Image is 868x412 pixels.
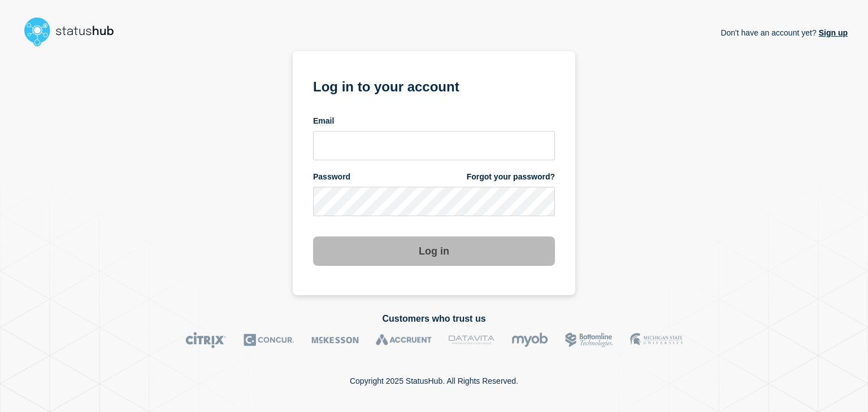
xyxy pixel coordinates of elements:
[20,14,128,50] img: StatusHub logo
[565,332,613,348] img: Bottomline logo
[20,314,848,324] h2: Customers who trust us
[313,116,334,126] span: Email
[449,332,494,348] img: DataVita logo
[244,332,294,348] img: Concur logo
[467,172,555,182] a: Forgot your password?
[511,332,548,348] img: myob logo
[313,187,555,216] input: password input
[721,19,848,46] p: Don't have an account yet?
[313,236,555,266] button: Log in
[313,172,350,182] span: Password
[376,332,432,348] img: Accruent logo
[311,332,359,348] img: McKesson logo
[313,131,555,160] input: email input
[185,332,227,348] img: Citrix logo
[350,376,518,385] p: Copyright 2025 StatusHub. All Rights Reserved.
[313,75,555,96] h1: Log in to your account
[630,332,683,348] img: MSU logo
[817,28,848,37] a: Sign up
